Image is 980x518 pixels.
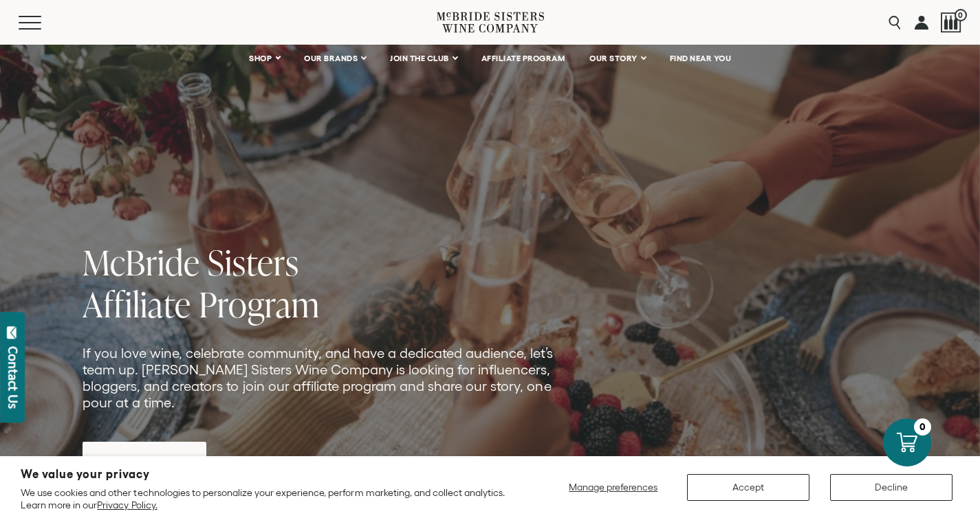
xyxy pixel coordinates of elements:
div: Contact Us [6,346,20,409]
p: We use cookies and other technologies to personalize your experience, perform marketing, and coll... [21,486,514,511]
span: Program [199,280,320,328]
span: McBride [83,238,200,286]
a: OUR STORY [580,45,654,72]
button: Accept [687,474,809,501]
a: FIND NEAR YOU [661,45,741,72]
a: SHOP [240,45,288,72]
span: JOIN THE CLUB [390,54,449,63]
span: FIND NEAR YOU [670,54,732,63]
span: Affiliate [83,280,191,328]
span: 0 [955,9,967,21]
div: 0 [914,418,931,436]
span: AFFILIATE PROGRAM [481,54,565,63]
span: Manage preferences [569,482,657,493]
p: If you love wine, celebrate community, and have a dedicated audience, let’s team up. [PERSON_NAME... [83,345,556,411]
span: Sisters [208,238,299,286]
a: APPLY NOW [83,442,206,475]
span: OUR STORY [589,54,638,63]
span: APPLY NOW [96,445,193,472]
a: Privacy Policy. [97,499,157,510]
a: AFFILIATE PROGRAM [472,45,574,72]
a: OUR BRANDS [295,45,374,72]
button: Manage preferences [560,474,666,501]
button: Decline [830,474,952,501]
span: OUR BRANDS [304,54,358,63]
h2: We value your privacy [21,469,514,480]
a: JOIN THE CLUB [381,45,466,72]
button: Mobile Menu Trigger [19,16,68,30]
span: SHOP [249,54,272,63]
